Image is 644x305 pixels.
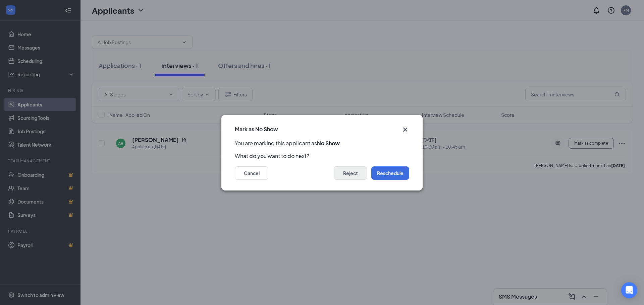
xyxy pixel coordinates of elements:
div: Open Intercom Messenger [621,282,637,298]
button: Reject [334,166,367,180]
button: Cancel [235,166,268,180]
h3: Mark as No Show [235,126,278,133]
svg: Cross [401,126,409,134]
p: You are marking this applicant as . [235,140,409,147]
p: What do you want to do next? [235,152,409,160]
b: No Show [317,140,340,147]
button: Reschedule [371,166,409,180]
button: Close [401,126,409,134]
